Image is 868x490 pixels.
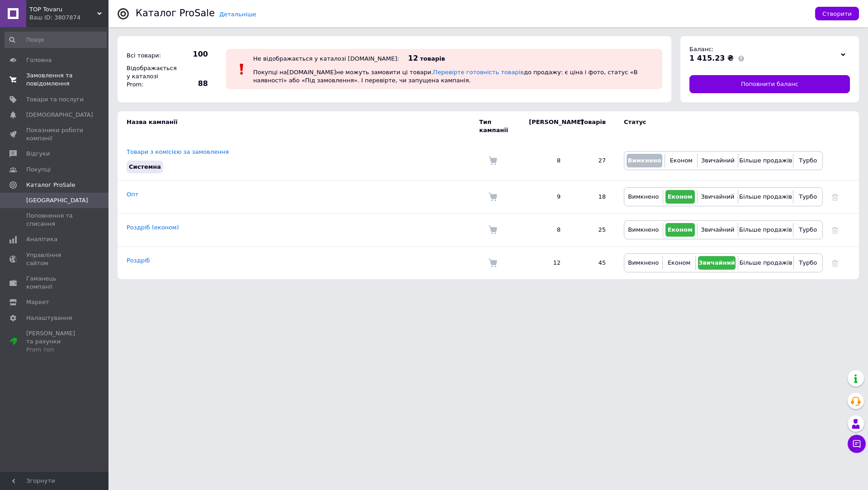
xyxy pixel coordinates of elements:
span: Більше продажів [739,259,792,266]
a: Поповнити баланс [689,75,850,93]
button: Більше продажів [741,223,791,237]
button: Вимкнено [627,154,662,167]
button: Економ [665,256,693,270]
td: Статус [615,111,823,141]
a: Видалити [832,259,838,266]
div: Відображається у каталозі Prom: [124,62,174,91]
a: Видалити [832,226,838,233]
span: Звичайний [701,157,735,164]
span: Турбо [799,226,817,233]
button: Вимкнено [627,256,660,270]
span: Показники роботи компанії [26,126,84,143]
span: Вимкнено [628,226,659,233]
td: 8 [520,214,570,247]
button: Більше продажів [741,256,791,270]
span: Економ [668,259,690,266]
div: Каталог ProSale [136,9,215,18]
button: Турбо [796,223,820,237]
button: Більше продажів [741,190,791,204]
div: Не відображається у каталозі [DOMAIN_NAME]: [253,55,399,62]
span: Поповнити баланс [741,80,798,88]
button: Турбо [796,256,820,270]
span: Замовлення та повідомлення [26,71,84,88]
td: Тип кампанії [479,111,520,141]
button: Більше продажів [741,154,791,167]
span: Більше продажів [739,193,792,200]
td: 25 [570,214,615,247]
button: Економ [665,190,695,204]
td: Назва кампанії [118,111,479,141]
span: 88 [176,79,208,89]
td: [PERSON_NAME] [520,111,570,141]
span: Вимкнено [628,193,659,200]
a: Опт [127,191,138,198]
span: Більше продажів [739,226,792,233]
button: Звичайний [700,190,736,204]
span: Економ [668,226,693,233]
span: Аналітика [26,235,57,243]
img: Комісія за замовлення [488,225,497,234]
span: Маркет [26,298,49,306]
img: Комісія за замовлення [488,192,497,201]
button: Турбо [796,154,820,167]
td: 27 [570,141,615,181]
a: Товари з комісією за замовлення [127,148,229,155]
td: 18 [570,181,615,214]
span: Звичайний [698,259,735,266]
span: Системна [129,163,161,170]
span: 12 [408,54,418,62]
img: :exclamation: [235,62,249,76]
span: Звичайний [701,226,734,233]
button: Вимкнено [627,223,660,237]
a: Перевірте готовність товарів [433,69,524,76]
span: Створити [822,10,852,17]
span: Більше продажів [739,157,792,164]
span: [GEOGRAPHIC_DATA] [26,196,88,205]
span: Головна [26,56,52,64]
span: Товари та послуги [26,95,84,104]
a: Видалити [832,193,838,200]
span: Турбо [799,259,817,266]
button: Звичайний [700,223,736,237]
button: Звичайний [698,256,736,270]
td: 8 [520,141,570,181]
a: Роздріб [127,257,150,264]
span: Турбо [799,157,817,164]
div: Ваш ID: 3807874 [29,14,108,22]
span: TOP Tovaru [29,5,97,14]
td: 9 [520,181,570,214]
button: Звичайний [700,154,736,167]
span: Управління сайтом [26,251,84,267]
a: Детальніше [219,11,256,18]
span: Покупці [26,166,51,174]
span: Налаштування [26,314,72,322]
span: Економ [668,193,693,200]
div: Prom топ [26,346,84,354]
td: 45 [570,247,615,280]
span: Відгуки [26,150,50,158]
button: Створити [815,7,859,20]
span: Турбо [799,193,817,200]
span: 1 415.23 ₴ [689,54,734,62]
td: 12 [520,247,570,280]
button: Економ [667,154,695,167]
span: Каталог ProSale [26,181,75,189]
span: [PERSON_NAME] та рахунки [26,329,84,354]
button: Вимкнено [627,190,660,204]
span: Поповнення та списання [26,212,84,228]
button: Чат з покупцем [848,435,866,453]
span: Звичайний [701,193,734,200]
div: Всі товари: [124,49,174,62]
span: [DEMOGRAPHIC_DATA] [26,111,93,119]
img: Комісія за замовлення [488,258,497,267]
button: Турбо [796,190,820,204]
img: Комісія за замовлення [488,156,497,165]
span: Вимкнено [628,259,659,266]
span: Покупці на [DOMAIN_NAME] не можуть замовити ці товари. до продажу: є ціна і фото, статус «В наявн... [253,69,637,84]
span: товарів [420,55,445,62]
span: Економ [670,157,693,164]
a: Роздріб (економ) [127,224,179,231]
input: Пошук [5,32,107,48]
td: Товарів [570,111,615,141]
span: Вимкнено [627,157,661,164]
